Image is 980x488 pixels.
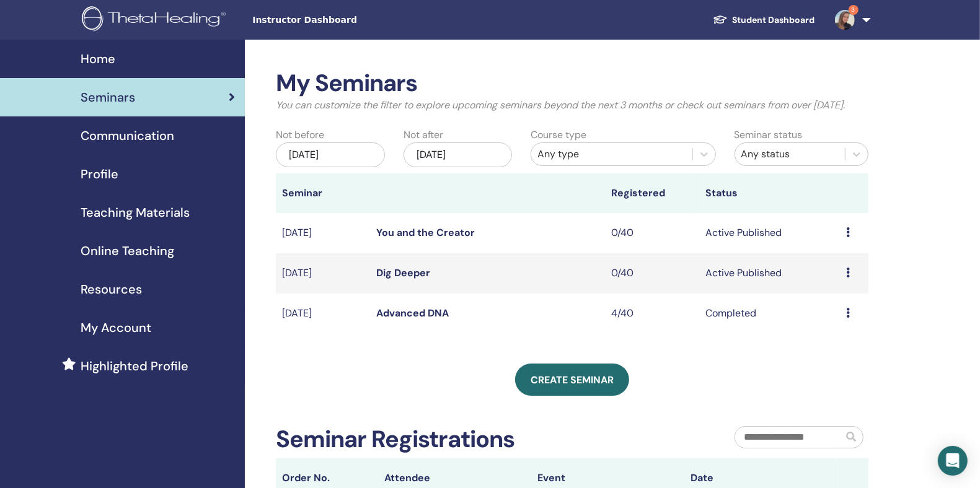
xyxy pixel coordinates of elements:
span: Communication [81,126,174,145]
div: Any type [537,147,686,162]
img: default.jpg [835,10,855,30]
h2: Seminar Registrations [276,425,514,454]
span: Highlighted Profile [81,357,188,375]
div: Open Intercom Messenger [938,446,968,476]
td: Completed [699,294,841,334]
span: Create seminar [531,373,614,386]
td: 0/40 [605,213,699,253]
a: Dig Deeper [376,266,430,279]
td: Active Published [699,253,841,294]
td: Active Published [699,213,841,253]
label: Seminar status [735,128,803,142]
a: Student Dashboard [703,9,825,32]
div: [DATE] [404,142,512,167]
span: Seminars [81,88,135,107]
img: logo.png [82,6,230,34]
td: 0/40 [605,253,699,294]
h2: My Seminars [276,69,868,98]
span: Teaching Materials [81,203,190,222]
label: Course type [531,128,586,142]
a: Advanced DNA [376,307,449,320]
td: [DATE] [276,253,370,294]
a: You and the Creator [376,226,475,239]
label: Not before [276,128,324,142]
th: Registered [605,173,699,213]
span: Instructor Dashboard [252,14,438,27]
span: 3 [849,5,859,15]
span: Online Teaching [81,242,174,260]
span: Home [81,50,115,68]
th: Status [699,173,841,213]
a: Create seminar [515,364,629,396]
img: graduation-cap-white.svg [713,14,728,25]
span: My Account [81,318,151,337]
th: Seminar [276,173,370,213]
span: Profile [81,165,118,183]
div: Any status [741,147,839,162]
span: Resources [81,280,142,298]
td: [DATE] [276,213,370,253]
p: You can customize the filter to explore upcoming seminars beyond the next 3 months or check out s... [276,98,868,113]
div: [DATE] [276,142,384,167]
td: 4/40 [605,294,699,334]
td: [DATE] [276,294,370,334]
label: Not after [404,128,444,142]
